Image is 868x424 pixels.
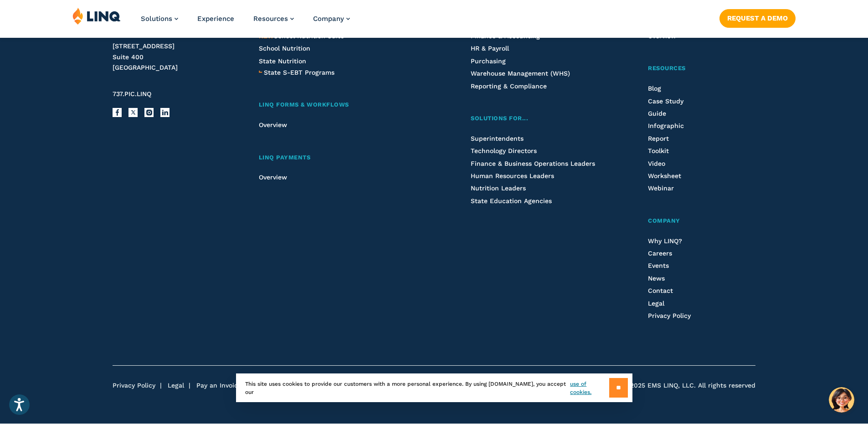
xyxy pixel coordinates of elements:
a: X [128,108,138,117]
span: Company [313,15,344,23]
a: Careers [648,250,672,257]
a: Toolkit [648,147,669,154]
a: Case Study [648,97,683,105]
span: LINQ Payments [259,154,311,161]
a: Resources [253,15,294,23]
a: use of cookies. [570,380,609,396]
a: Contact [648,287,673,294]
nav: Primary Navigation [141,7,350,37]
a: Superintendents [471,135,524,142]
span: ©2025 EMS LINQ, LLC. All rights reserved [625,381,755,390]
a: Legal [168,382,184,389]
a: Experience [197,15,234,23]
div: This site uses cookies to provide our customers with a more personal experience. By using [DOMAIN... [236,373,632,402]
a: Pay an Invoice [196,382,241,389]
a: Privacy Policy [113,382,155,389]
a: Company [313,15,350,23]
span: Resources [253,15,288,23]
span: LINQ Forms & Workflows [259,101,349,108]
a: Resources [648,64,755,73]
a: Finance & Business Operations Leaders [471,160,595,167]
a: Video [648,160,665,167]
a: Warehouse Management (WHS) [471,70,570,77]
a: Guide [648,110,666,117]
address: [STREET_ADDRESS] Suite 400 [GEOGRAPHIC_DATA] [113,41,237,73]
a: Request a Demo [719,9,796,27]
a: Nutrition Leaders [471,184,526,192]
a: School Nutrition [259,45,310,52]
a: Events [648,262,669,269]
a: Overview [259,121,287,128]
a: Facebook [113,108,122,117]
a: Purchasing [471,57,506,65]
a: Legal [648,300,664,307]
a: Infographic [648,122,684,129]
nav: Button Navigation [719,7,796,27]
a: Overview [259,174,287,181]
a: Blog [648,85,661,92]
span: 737.PIC.LINQ [113,90,151,97]
a: Privacy Policy [648,312,691,319]
a: State Education Agencies [471,197,552,204]
a: Technology Directors [471,147,537,154]
a: LINQ Forms & Workflows [259,100,423,110]
a: State S-EBT Programs [264,67,334,77]
a: Company [648,216,755,226]
a: LINQ Payments [259,153,423,163]
a: HR & Payroll [471,45,509,52]
span: Company [648,217,680,224]
span: Resources [648,65,686,72]
a: News [648,275,665,282]
a: Solutions [141,15,178,23]
a: Reporting & Compliance [471,82,547,90]
a: Instagram [144,108,154,117]
a: Why LINQ? [648,237,682,245]
button: Hello, have a question? Let’s chat. [829,387,854,413]
a: LinkedIn [160,108,169,117]
img: LINQ | K‑12 Software [72,7,121,25]
a: Human Resources Leaders [471,172,554,179]
span: Solutions [141,15,172,23]
a: Webinar [648,184,674,192]
a: State Nutrition [259,57,306,65]
span: State S-EBT Programs [264,69,334,76]
a: Report [648,135,669,142]
a: Worksheet [648,172,681,179]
